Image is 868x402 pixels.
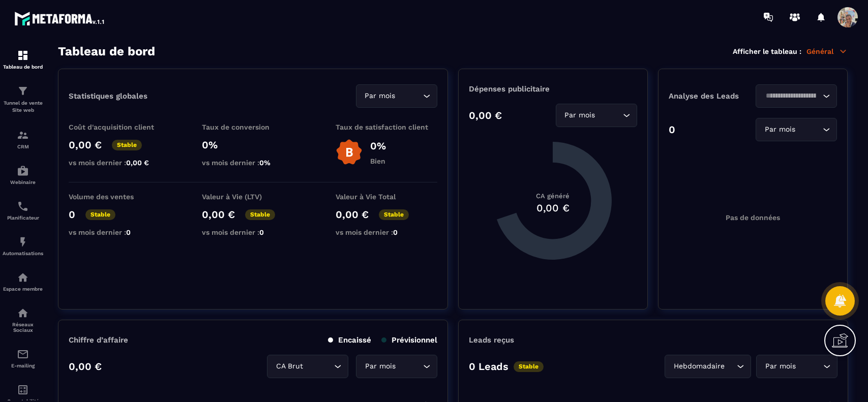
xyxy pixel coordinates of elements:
a: automationsautomationsWebinaire [3,157,43,193]
p: Statistiques globales [69,91,147,101]
h3: Tableau de bord [58,44,155,58]
img: automations [17,165,29,177]
p: Valeur à Vie Total [336,193,437,201]
p: Stable [245,209,275,220]
p: Tableau de bord [3,64,43,70]
p: vs mois dernier : [69,159,170,167]
a: social-networksocial-networkRéseaux Sociaux [3,299,43,341]
img: accountant [17,384,29,396]
a: emailemailE-mailing [3,341,43,376]
img: formation [17,85,29,97]
img: email [17,348,29,360]
img: social-network [17,307,29,319]
img: formation [17,49,29,61]
p: Coût d'acquisition client [69,123,170,131]
p: 0% [370,140,386,152]
p: Volume des ventes [69,193,170,201]
p: Stable [514,361,544,372]
p: Stable [112,140,142,150]
p: 0% [202,139,304,151]
p: Taux de conversion [202,123,304,131]
div: Search for option [756,84,837,108]
p: E-mailing [3,363,43,368]
div: Search for option [356,355,437,378]
p: 0,00 € [336,208,369,221]
p: Webinaire [3,179,43,185]
img: b-badge-o.b3b20ee6.svg [336,139,363,166]
p: Tunnel de vente Site web [3,100,43,114]
p: 0 [669,123,675,136]
p: 0,00 € [469,109,502,121]
span: Par mois [363,361,398,372]
div: Search for option [556,104,637,127]
input: Search for option [398,361,421,372]
a: formationformationTunnel de vente Site web [3,77,43,121]
p: Encaissé [328,335,371,345]
p: Analyse des Leads [669,91,753,101]
p: vs mois dernier : [336,228,437,236]
p: Taux de satisfaction client [336,123,437,131]
span: CA Brut [274,361,305,372]
p: Pas de données [726,213,780,222]
p: Stable [379,209,409,220]
input: Search for option [597,110,620,121]
div: Search for option [356,84,437,108]
p: 0 [69,208,75,221]
span: 0 [126,228,131,236]
input: Search for option [305,361,332,372]
p: CRM [3,144,43,149]
input: Search for option [797,124,820,135]
a: formationformationCRM [3,121,43,157]
p: vs mois dernier : [202,159,304,167]
p: Dépenses publicitaire [469,84,637,94]
input: Search for option [727,361,734,372]
input: Search for option [762,90,820,102]
span: 0,00 € [126,159,149,167]
span: Par mois [363,90,398,102]
p: 0,00 € [202,208,235,221]
p: 0,00 € [69,139,102,151]
p: vs mois dernier : [69,228,170,236]
div: Search for option [756,355,837,378]
span: Hebdomadaire [671,361,727,372]
p: Général [806,47,848,56]
p: Stable [85,209,115,220]
p: Chiffre d’affaire [69,335,128,345]
p: 0 Leads [469,360,508,373]
p: 0,00 € [69,360,102,373]
img: automations [17,236,29,248]
span: 0 [393,228,398,236]
p: Prévisionnel [381,335,437,345]
input: Search for option [798,361,821,372]
p: Afficher le tableau : [733,47,801,55]
input: Search for option [398,90,421,102]
span: Par mois [562,110,597,121]
a: formationformationTableau de bord [3,42,43,77]
img: automations [17,271,29,284]
div: Search for option [267,355,348,378]
p: Leads reçus [469,335,514,345]
p: Réseaux Sociaux [3,322,43,333]
p: Planificateur [3,215,43,221]
div: Search for option [665,355,751,378]
p: vs mois dernier : [202,228,304,236]
img: scheduler [17,200,29,212]
p: Automatisations [3,251,43,256]
div: Search for option [756,118,837,141]
span: Par mois [763,361,798,372]
img: logo [14,9,106,27]
p: Espace membre [3,286,43,292]
span: 0% [259,159,271,167]
img: formation [17,129,29,141]
a: automationsautomationsEspace membre [3,264,43,299]
span: 0 [259,228,264,236]
a: schedulerschedulerPlanificateur [3,193,43,228]
span: Par mois [762,124,797,135]
a: automationsautomationsAutomatisations [3,228,43,264]
p: Bien [370,157,386,165]
p: Valeur à Vie (LTV) [202,193,304,201]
